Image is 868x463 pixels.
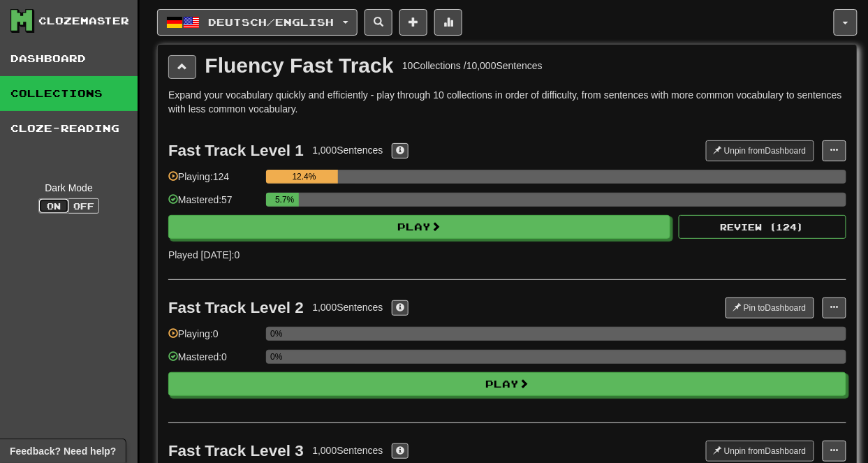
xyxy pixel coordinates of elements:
[270,193,299,207] div: 5.7%
[10,444,116,458] span: Open feedback widget
[434,9,462,36] button: More stats
[168,299,304,316] div: Fast Track Level 2
[726,297,814,318] button: Pin toDashboard
[168,142,304,159] div: Fast Track Level 1
[38,14,129,28] div: Clozemaster
[312,443,383,457] div: 1,000 Sentences
[312,143,383,157] div: 1,000 Sentences
[168,327,259,350] div: Playing: 0
[38,198,69,214] button: On
[312,300,383,314] div: 1,000 Sentences
[168,442,304,460] div: Fast Track Level 3
[706,441,814,462] button: Unpin fromDashboard
[68,198,99,214] button: Off
[679,215,846,239] button: Review (124)
[168,249,240,260] span: Played [DATE]: 0
[168,215,670,239] button: Play
[270,170,338,184] div: 12.4%
[205,55,394,76] div: Fluency Fast Track
[209,16,334,28] span: Deutsch / English
[10,181,127,195] div: Dark Mode
[168,170,259,193] div: Playing: 124
[168,350,259,373] div: Mastered: 0
[399,9,427,36] button: Add sentence to collection
[365,9,392,36] button: Search sentences
[168,372,846,396] button: Play
[168,88,846,116] p: Expand your vocabulary quickly and efficiently - play through 10 collections in order of difficul...
[157,9,358,36] button: Deutsch/English
[402,59,543,73] div: 10 Collections / 10,000 Sentences
[168,193,259,216] div: Mastered: 57
[706,140,814,161] button: Unpin fromDashboard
